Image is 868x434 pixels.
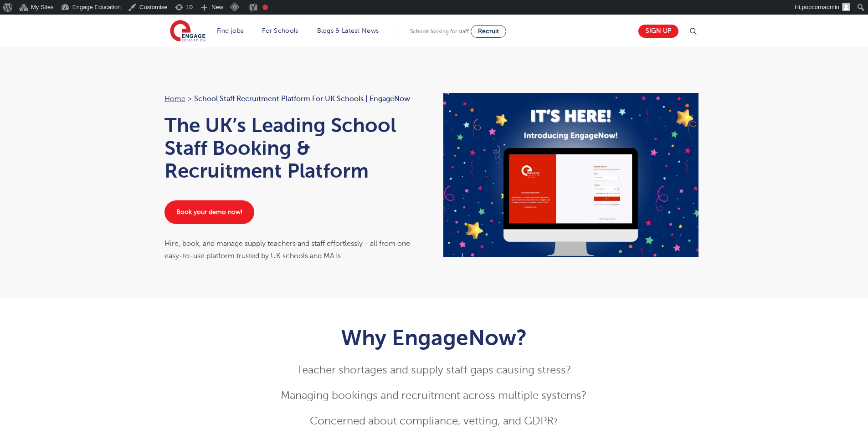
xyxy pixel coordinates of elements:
[164,114,425,182] h1: The UK’s Leading School Staff Booking & Recruitment Platform
[297,364,571,376] span: Teacher shortages and supply staff gaps causing stress?
[471,25,506,38] a: Recruit
[317,27,379,34] a: Blogs & Latest News
[170,20,205,43] img: Engage Education
[310,415,554,427] span: Concerned about compliance, vetting, and GDPR
[164,95,185,103] a: Home
[262,27,298,34] a: For Schools
[802,4,839,10] span: popcornadmin
[262,5,268,10] div: Focus keyphrase not set
[164,93,425,105] nav: breadcrumb
[164,238,425,262] div: Hire, book, and manage supply teachers and staff effortlessly - all from one easy-to-use platform...
[478,28,499,35] span: Recruit
[217,27,244,34] a: Find jobs
[188,95,192,103] span: >
[341,326,527,350] b: Why EngageNow?
[638,25,678,38] a: Sign up
[410,28,469,35] span: Schools looking for staff
[194,93,410,105] span: School Staff Recruitment Platform for UK Schools | EngageNow
[310,417,558,426] span: ?
[281,389,587,402] span: Managing bookings and recruitment across multiple systems?
[164,200,254,224] a: Book your demo now!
